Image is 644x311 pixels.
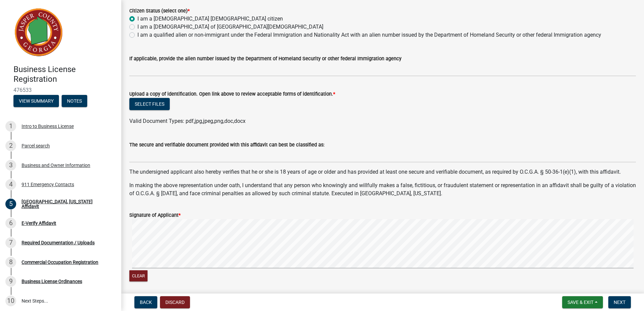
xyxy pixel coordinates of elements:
div: Intro to Business License [22,124,74,129]
span: Valid Document Types: pdf,jpg,jpeg,png,doc,docx [129,118,246,124]
div: 6 [5,218,16,229]
div: 8 [5,257,16,268]
label: Upload a copy of identification. Open link above to review acceptable forms of identification. [129,92,335,97]
label: I am a qualified alien or non-immigrant under the Federal Immigration and Nationality Act with an... [137,31,601,39]
div: Required Documentation / Uploads [22,240,95,245]
button: Save & Exit [562,296,603,308]
button: Clear [129,270,148,281]
wm-modal-confirm: Notes [62,99,87,104]
div: 4 [5,179,16,190]
h4: Business License Registration [13,65,116,84]
div: [GEOGRAPHIC_DATA], [US_STATE] Affidavit [22,199,110,209]
label: The secure and verifiable document provided with this affidavit can best be classified as: [129,143,324,147]
button: Discard [160,296,190,308]
div: 9 [5,276,16,287]
div: Parcel search [22,143,50,148]
button: Back [134,296,157,308]
div: Business License Ordinances [22,279,82,284]
button: Next [608,296,631,308]
label: Citizen Status (select one) [129,9,190,13]
span: 476533 [13,87,108,93]
div: 911 Emergency Contacts [22,182,74,187]
div: 2 [5,140,16,151]
button: Notes [62,95,87,107]
label: I am a [DEMOGRAPHIC_DATA] [DEMOGRAPHIC_DATA] citizen [137,15,283,23]
p: In making the above representation under oath, I understand that any person who knowingly and wil... [129,181,636,198]
div: 5 [5,199,16,209]
button: Select files [129,98,170,110]
p: The undersigned applicant also hereby verifies that he or she is 18 years of age or older and has... [129,168,636,176]
label: If applicable, provide the alien number issued by the Department of Homeland Security or other fe... [129,57,401,61]
label: I am a [DEMOGRAPHIC_DATA] of [GEOGRAPHIC_DATA][DEMOGRAPHIC_DATA] [137,23,323,31]
div: 10 [5,296,16,306]
button: View Summary [13,95,59,107]
span: Save & Exit [568,300,593,305]
label: Signature of Applicant [129,213,181,218]
div: E-Verify Affidavit [22,221,56,226]
div: 7 [5,237,16,248]
div: 3 [5,160,16,171]
div: Business and Owner Information [22,163,90,168]
span: Next [614,300,625,305]
div: 1 [5,121,16,132]
img: Jasper County, Georgia [13,7,64,58]
div: Commercial Occupation Registration [22,260,98,265]
wm-modal-confirm: Summary [13,99,59,104]
span: Back [140,300,152,305]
